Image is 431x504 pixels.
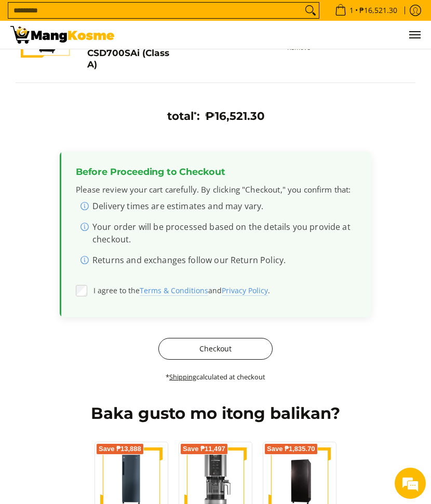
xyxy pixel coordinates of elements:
[170,5,195,30] div: Minimize live chat window
[140,285,208,296] a: Terms & Conditions (opens in new tab)
[169,372,196,382] a: Shipping
[287,44,311,51] button: Remove
[93,285,357,296] span: I agree to the and .
[80,221,357,250] li: Your order will be processed based on the details you provide at checkout.
[76,285,87,296] input: I agree to theTerms & Conditions (opens in new tab)andPrivacy Policy (opens in new tab).
[183,446,225,452] span: Save ₱11,497
[302,3,319,18] button: Search
[166,372,265,382] small: * calculated at checkout
[267,446,315,452] span: Save ₱1,835.70
[76,184,357,270] div: Please review your cart carefully. By clicking "Checkout," you confirm that:
[222,285,268,296] a: Privacy Policy (opens in new tab)
[167,109,200,123] h3: total :
[408,21,421,49] button: Menu
[332,5,400,16] span: •
[60,131,143,236] span: We're online!
[99,446,141,452] span: Save ₱13,888
[80,200,357,216] li: Delivery times are estimates and may vary.
[10,403,421,424] h2: Baka gusto mo itong balikan?
[60,152,371,317] div: Order confirmation and disclaimers
[205,109,265,122] span: ₱16,521.30
[10,26,114,44] img: Your Shopping Cart | Mang Kosme
[348,7,355,14] span: 1
[76,166,357,178] h3: Before Proceeding to Checkout
[158,338,273,360] button: Checkout
[80,254,357,270] li: Returns and exchanges follow our Return Policy.
[125,21,421,49] nav: Main Menu
[125,21,421,49] ul: Customer Navigation
[54,58,174,72] div: Chat with us now
[5,283,198,320] textarea: Type your message and hit 'Enter'
[358,7,399,14] span: ₱16,521.30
